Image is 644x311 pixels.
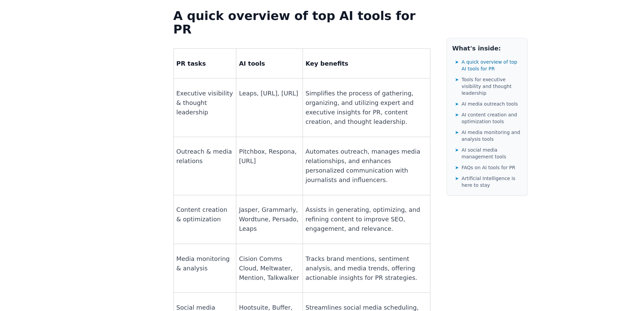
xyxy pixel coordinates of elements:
[455,75,522,98] a: ➤Tools for executive visibility and thought leadership
[461,175,522,188] span: Artificial Intelligence is here to stay
[455,110,522,126] a: ➤AI content creation and optimization tools
[455,59,459,65] span: ➤
[461,129,522,142] span: AI media monitoring and analysis tools
[455,128,522,144] a: ➤AI media monitoring and analysis tools
[455,101,459,107] span: ➤
[455,129,459,136] span: ➤
[306,60,349,67] strong: Key benefits
[239,254,300,283] p: Cision Comms Cloud, Meltwater, Mention, Talkwalker
[455,174,522,190] a: ➤Artificial Intelligence is here to stay
[461,101,518,107] span: AI media outreach tools
[455,99,522,109] a: ➤AI media outreach tools
[306,147,427,185] p: Automates outreach, manages media relationships, and enhances personalized communication with jou...
[455,57,522,73] a: ➤A quick overview of top AI tools for PR
[176,60,206,67] strong: PR tasks
[306,254,427,283] p: Tracks brand mentions, sentiment analysis, and media trends, offering actionable insights for PR ...
[461,147,522,160] span: AI social media management tools
[239,147,300,166] p: Pitchbox, Respona, [URL]
[455,164,459,171] span: ➤
[461,111,522,125] span: AI content creation and optimization tools
[455,175,459,182] span: ➤
[455,145,522,161] a: ➤AI social media management tools
[452,44,522,53] h2: What's inside:
[176,254,233,273] p: Media monitoring & analysis
[176,89,233,117] p: Executive visibility & thought leadership
[306,89,427,127] p: Simplifies the process of gathering, organizing, and utilizing expert and executive insights for ...
[239,205,300,234] p: Jasper, Grammarly, Wordtune, Persado, Leaps
[176,205,233,224] p: Content creation & optimization
[461,59,522,72] span: A quick overview of top AI tools for PR
[455,76,459,83] span: ➤
[306,205,427,234] p: Assists in generating, optimizing, and refining content to improve SEO, engagement, and relevance.
[455,163,522,172] a: ➤FAQs on AI tools for PR
[461,76,522,96] span: Tools for executive visibility and thought leadership
[239,60,265,67] strong: AI tools
[239,89,300,98] p: Leaps, [URL], [URL]
[455,111,459,118] span: ➤
[455,147,459,153] span: ➤
[176,147,233,166] p: Outreach & media relations
[461,164,515,171] span: FAQs on AI tools for PR
[173,9,415,36] strong: A quick overview of top AI tools for PR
